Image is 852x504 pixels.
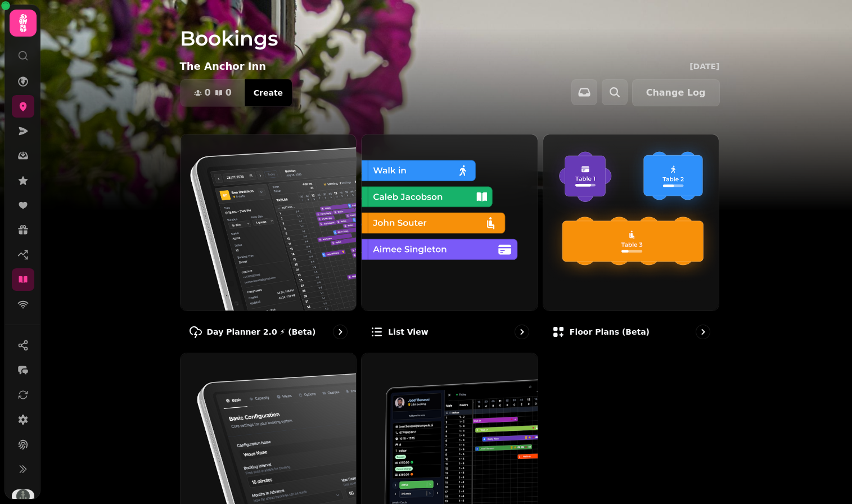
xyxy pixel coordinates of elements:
[689,61,719,72] p: [DATE]
[181,79,245,106] button: 00
[543,134,720,348] a: Floor Plans (beta)Floor Plans (beta)
[205,88,211,97] span: 0
[362,134,538,310] img: List view
[516,326,528,337] svg: go to
[697,326,709,337] svg: go to
[388,326,428,337] p: List view
[245,79,292,106] button: Create
[646,88,706,97] span: Change Log
[254,89,283,97] span: Create
[543,134,719,310] img: Floor Plans (beta)
[180,134,357,348] a: Day Planner 2.0 ⚡ (Beta)Day Planner 2.0 ⚡ (Beta)
[226,88,232,97] span: 0
[207,326,316,337] p: Day Planner 2.0 ⚡ (Beta)
[570,326,650,337] p: Floor Plans (beta)
[180,58,267,74] p: The Anchor Inn
[632,79,720,106] button: Change Log
[181,134,357,310] img: Day Planner 2.0 ⚡ (Beta)
[361,134,538,348] a: List viewList view
[335,326,346,337] svg: go to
